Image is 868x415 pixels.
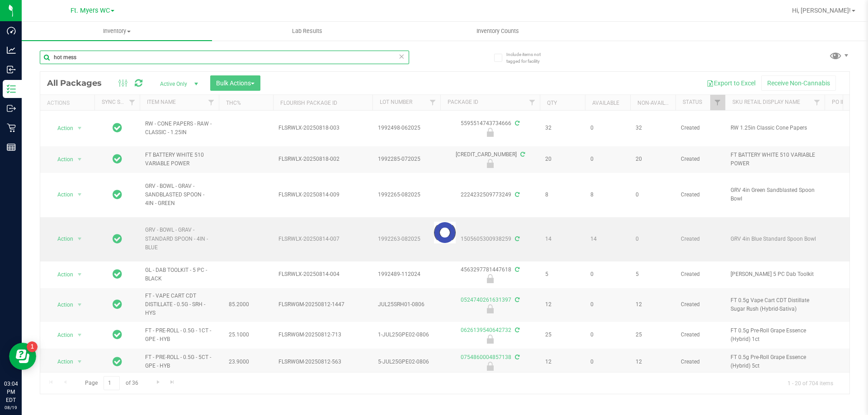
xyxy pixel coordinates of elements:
span: Hi, [PERSON_NAME]! [792,7,851,14]
span: Inventory Counts [464,27,531,35]
span: Ft. Myers WC [71,7,110,14]
a: Inventory [22,22,212,41]
a: Lab Results [212,22,402,41]
iframe: Resource center unread badge [27,341,38,352]
input: Search Package ID, Item Name, SKU, Lot or Part Number... [40,51,409,64]
span: Lab Results [280,27,335,35]
span: Include items not tagged for facility [506,51,552,65]
inline-svg: Inbound [7,65,16,74]
inline-svg: Reports [7,143,16,152]
iframe: Resource center [9,343,36,370]
inline-svg: Dashboard [7,26,16,35]
inline-svg: Outbound [7,104,16,113]
inline-svg: Retail [7,123,16,132]
p: 03:04 PM EDT [4,380,18,404]
p: 08/19 [4,404,18,411]
inline-svg: Inventory [7,84,16,93]
span: Inventory [22,27,212,35]
inline-svg: Analytics [7,46,16,55]
span: Clear [398,51,405,62]
a: Inventory Counts [402,22,593,41]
